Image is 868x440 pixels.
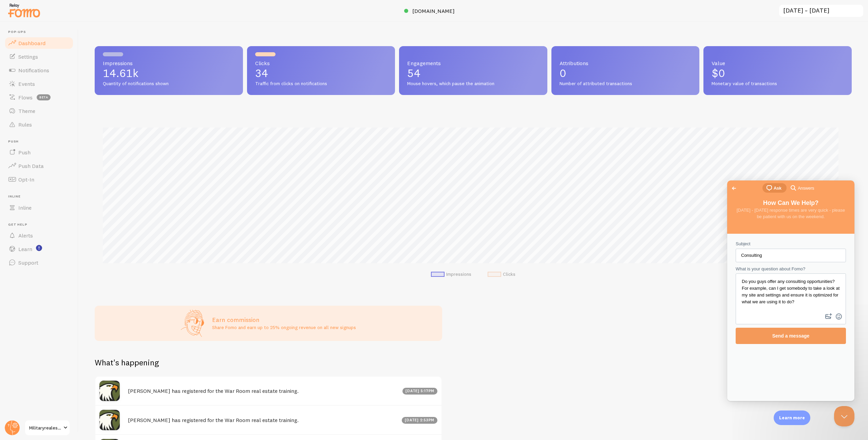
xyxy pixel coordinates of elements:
[4,77,74,91] a: Events
[4,118,74,131] a: Rules
[7,2,41,19] img: fomo-relay-logo-orange.svg
[4,173,74,186] a: Opt-In
[212,324,356,331] p: Share Fomo and earn up to 25% ongoing revenue on all new signups
[402,417,438,424] div: [DATE] 2:53pm
[36,19,92,26] span: How Can We Help?
[18,53,38,60] span: Settings
[255,81,387,87] span: Traffic from clicks on notifications
[8,61,23,66] span: Subject
[103,60,235,66] span: Impressions
[774,410,810,425] div: Learn more
[18,94,33,101] span: Flows
[8,147,119,164] button: Send a message
[29,424,61,432] span: Militaryrealestateinvest
[18,108,35,114] span: Theme
[712,60,844,66] span: Value
[18,162,44,169] span: Push Data
[560,81,692,87] span: Number of attributed transactions
[62,3,70,11] span: search-medium
[779,415,805,421] p: Learn more
[407,68,539,79] p: 54
[18,121,32,128] span: Rules
[3,4,11,12] span: Go back
[8,139,74,144] span: Push
[103,81,235,87] span: Quantity of notifications shown
[18,204,32,211] span: Inline
[8,60,119,164] form: Contact form
[10,27,118,39] span: [DATE] - [DATE] response times are very quick - please be patient with us on the weekend.
[4,229,74,242] a: Alerts
[107,131,117,141] button: Emoji Picker
[24,420,70,436] a: Militaryrealestateinvest
[18,246,32,252] span: Learn
[407,81,539,87] span: Mouse hovers, which pause the animation
[18,232,33,239] span: Alerts
[8,86,78,91] span: What is your question about Fomo?
[18,259,38,266] span: Support
[18,40,45,46] span: Dashboard
[96,131,107,141] button: Attach a file
[18,149,31,156] span: Push
[4,63,74,77] a: Notifications
[4,256,74,269] a: Support
[560,68,692,79] p: 0
[4,201,74,214] a: Inline
[712,81,844,87] span: Monetary value of transactions
[38,3,46,12] span: chat-square
[4,91,74,104] a: Flows beta
[402,388,438,395] div: [DATE] 5:17pm
[255,60,387,66] span: Clicks
[488,271,515,278] li: Clicks
[37,94,51,100] span: beta
[103,68,235,79] p: 14.61k
[431,271,471,278] li: Impressions
[95,357,159,368] h2: What's happening
[4,50,74,63] a: Settings
[71,4,87,11] span: Answers
[8,194,74,199] span: Inline
[212,316,356,324] h3: Earn commission
[8,30,74,34] span: Pop-ups
[4,146,74,159] a: Push
[4,36,74,50] a: Dashboard
[128,417,398,424] h4: [PERSON_NAME] has registered for the War Room real estate training.
[834,406,854,426] iframe: Help Scout Beacon - Close
[128,387,398,395] h4: [PERSON_NAME] has registered for the War Room real estate training.
[560,60,692,66] span: Attributions
[8,223,74,227] span: Get Help
[36,245,42,251] svg: <p>Watch New Feature Tutorials!</p>
[45,153,82,158] span: Send a message
[46,4,54,11] span: Ask
[712,66,725,80] span: $0
[727,180,854,401] iframe: Help Scout Beacon - Live Chat, Contact Form, and Knowledge Base
[255,68,387,79] p: 34
[4,242,74,256] a: Learn
[4,159,74,173] a: Push Data
[18,80,35,87] span: Events
[18,176,34,183] span: Opt-In
[9,94,118,131] textarea: What is your question about Fomo?
[18,67,49,74] span: Notifications
[4,104,74,118] a: Theme
[407,60,539,66] span: Engagements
